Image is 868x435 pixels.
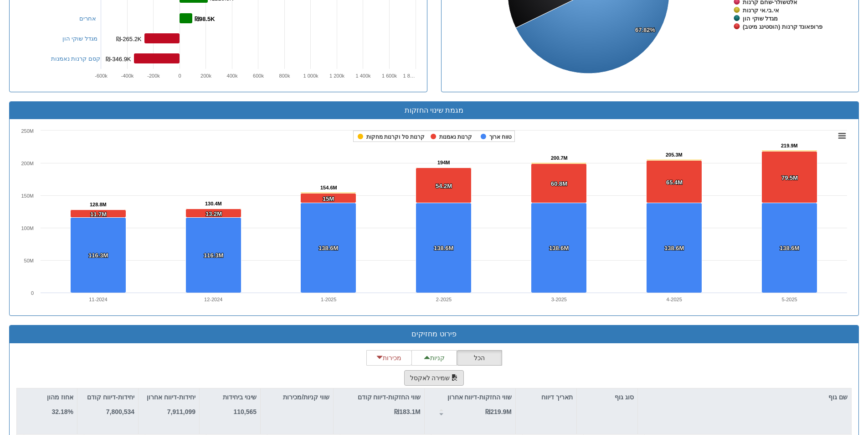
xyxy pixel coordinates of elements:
tspan: 205.3M [666,152,683,157]
tspan: 138.6M [780,245,799,252]
tspan: 15M [323,195,334,202]
tspan: קרנות נאמנות [439,134,472,140]
tspan: 130.4M [205,201,222,206]
text: 2-2025 [436,297,452,302]
strong: ₪219.9M [485,408,512,415]
tspan: ₪98.5K [195,16,215,22]
a: מגדל שוקי הון [62,35,98,42]
text: 11-2024 [89,297,107,302]
strong: 32.18% [52,408,73,415]
tspan: 1 000k [303,73,318,79]
tspan: 138.6M [318,245,338,252]
tspan: 1 600k [381,73,397,79]
strong: 7,911,099 [167,408,195,415]
p: יחידות-דיווח אחרון [147,392,195,402]
text: 400k [226,73,237,79]
tspan: 138.6M [664,245,684,252]
text: 5-2025 [781,297,797,302]
text: 250M [21,128,34,134]
div: שם גוף [638,388,851,406]
tspan: 116.3M [204,252,223,259]
tspan: 116.3M [88,252,108,259]
text: 600k [253,73,264,79]
p: שווי החזקות-דיווח קודם [358,392,421,402]
tspan: 60.8M [551,180,567,187]
text: 200k [200,73,211,79]
tspan: 200.7M [551,155,568,161]
text: 200M [21,161,34,166]
tspan: 138.6M [434,245,453,252]
button: שמירה לאקסל [404,370,464,386]
tspan: 79.5M [781,174,798,181]
tspan: ₪-265.2K [116,36,142,42]
tspan: 13.2M [205,210,222,217]
text: 12-2024 [204,297,222,302]
tspan: 194M [437,160,450,165]
tspan: 1 200k [329,73,344,79]
tspan: אי.בי.אי קרנות [743,7,779,14]
tspan: 219.9M [781,143,798,148]
tspan: 128.8M [90,202,107,207]
tspan: טווח ארוך [489,134,512,140]
tspan: 11.7M [90,211,107,218]
tspan: פרופאונד קרנות (הוסטינג מיטב) [743,23,823,30]
tspan: 65.4M [666,179,683,186]
text: -600k [95,73,108,79]
tspan: 67.82% [635,26,656,33]
div: שווי קניות/מכירות [261,388,333,406]
div: תאריך דיווח [516,388,576,406]
tspan: 54.2M [436,183,452,189]
tspan: קרנות סל וקרנות מחקות [366,134,425,140]
text: 0 [31,290,34,296]
a: קסם קרנות נאמנות [51,55,100,62]
p: אחוז מהון [47,392,73,402]
strong: 110,565 [233,408,257,415]
tspan: 1 8… [403,73,415,79]
strong: 7,800,534 [106,408,134,415]
tspan: מגדל שוקי הון [743,15,778,22]
tspan: 154.6M [320,185,337,190]
h3: מגמת שינוי החזקות [16,106,852,115]
p: יחידות-דיווח קודם [87,392,134,402]
text: 3-2025 [551,297,567,302]
button: קניות [411,350,457,366]
text: -400k [121,73,134,79]
strong: ₪183.1M [394,408,421,415]
tspan: ₪-346.9K [106,56,131,63]
p: שווי החזקות-דיווח אחרון [447,392,512,402]
div: סוג גוף [577,388,637,406]
text: 1-2025 [321,297,336,302]
text: 4-2025 [667,297,682,302]
a: אחרים [79,15,96,22]
text: 100M [21,225,34,231]
button: הכל [457,350,502,366]
h3: פירוט מחזיקים [16,330,852,338]
tspan: 138.6M [549,245,569,252]
text: -200k [147,73,160,79]
tspan: 1 400k [355,73,371,79]
p: שינוי ביחידות [223,392,257,402]
text: 50M [24,258,34,263]
button: מכירות [366,350,412,366]
text: 150M [21,193,34,199]
text: 0 [178,73,181,79]
text: 800k [279,73,290,79]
